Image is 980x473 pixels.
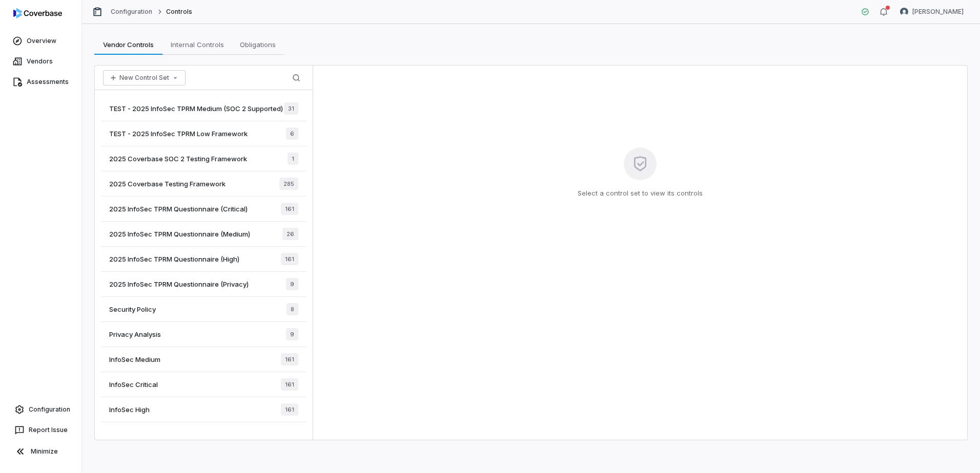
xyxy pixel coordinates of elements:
[4,441,77,462] button: Minimize
[912,8,964,16] span: [PERSON_NAME]
[101,297,307,322] a: Security Policy8
[4,400,77,419] a: Configuration
[101,272,307,297] a: 2025 InfoSec TPRM Questionnaire (Privacy)9
[109,330,161,339] span: Privacy Analysis
[166,8,192,16] span: Controls
[101,372,307,397] a: InfoSec Critical161
[101,96,307,121] a: TEST - 2025 InfoSec TPRM Medium (SOC 2 Supported)31
[13,8,62,18] img: logo-D7KZi-bG.svg
[101,222,307,247] a: 2025 InfoSec TPRM Questionnaire (Medium)26
[109,129,248,138] span: TEST - 2025 InfoSec TPRM Low Framework
[103,70,186,85] button: New Control Set
[900,8,908,16] img: Curtis Nohl avatar
[286,278,298,290] span: 9
[101,247,307,272] a: 2025 InfoSec TPRM Questionnaire (High)161
[281,203,298,215] span: 161
[101,121,307,146] a: TEST - 2025 InfoSec TPRM Low Framework6
[281,253,298,265] span: 161
[288,153,298,165] span: 1
[101,397,307,422] a: InfoSec High161
[109,405,150,414] span: InfoSec High
[109,104,283,113] span: TEST - 2025 InfoSec TPRM Medium (SOC 2 Supported)
[111,8,153,16] a: Configuration
[109,380,158,389] span: InfoSec Critical
[109,254,239,264] span: 2025 InfoSec TPRM Questionnaire (High)
[101,322,307,347] a: Privacy Analysis9
[282,228,298,240] span: 26
[2,52,79,71] a: Vendors
[109,154,247,163] span: 2025 Coverbase SOC 2 Testing Framework
[109,229,250,239] span: 2025 InfoSec TPRM Questionnaire (Medium)
[281,378,298,391] span: 161
[284,102,298,115] span: 31
[894,4,970,19] button: Curtis Nohl avatar[PERSON_NAME]
[286,127,298,140] span: 6
[109,305,156,314] span: Security Policy
[109,179,226,188] span: 2025 Coverbase Testing Framework
[236,38,280,51] span: Obligations
[167,38,228,51] span: Internal Controls
[281,403,298,416] span: 161
[101,171,307,197] a: 2025 Coverbase Testing Framework285
[578,188,703,199] p: Select a control set to view its controls
[99,38,158,51] span: Vendor Controls
[109,204,248,213] span: 2025 InfoSec TPRM Questionnaire (Critical)
[281,353,298,365] span: 161
[286,328,298,340] span: 9
[2,32,79,50] a: Overview
[109,279,249,289] span: 2025 InfoSec TPRM Questionnaire (Privacy)
[101,197,307,222] a: 2025 InfoSec TPRM Questionnaire (Critical)161
[101,146,307,171] a: 2025 Coverbase SOC 2 Testing Framework1
[4,421,77,439] button: Report Issue
[101,347,307,372] a: InfoSec Medium161
[109,355,160,364] span: InfoSec Medium
[287,303,298,315] span: 8
[2,73,79,91] a: Assessments
[279,178,298,190] span: 285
